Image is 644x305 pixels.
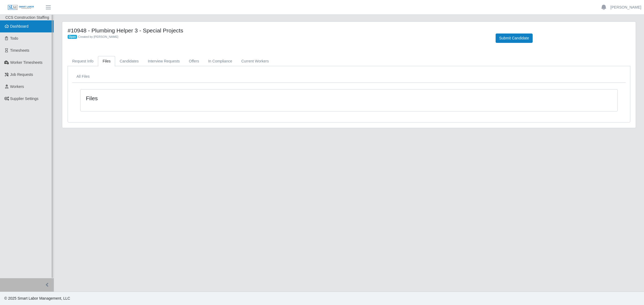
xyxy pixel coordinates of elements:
[68,56,98,66] a: Request Info
[10,36,18,40] span: Todo
[610,5,641,10] a: [PERSON_NAME]
[115,56,143,66] a: Candidates
[4,296,70,300] span: © 2025 Smart Labor Management, LLC
[143,56,184,66] a: Interview Requests
[86,95,301,102] h4: Files
[98,56,115,66] a: Files
[8,5,34,10] img: SLM Logo
[10,84,24,89] span: Workers
[10,72,33,77] span: Job Requests
[78,35,118,38] span: Created by [PERSON_NAME]
[496,34,532,43] button: Submit Candidate
[76,74,90,79] li: All Files
[237,56,273,66] a: Current Workers
[68,27,488,34] h4: #10948 - Plumbing Helper 3 - Special Projects
[184,56,204,66] a: Offers
[10,60,42,65] span: Worker Timesheets
[68,35,77,39] span: Open
[10,24,29,28] span: Dashboard
[5,15,49,20] span: CCS Construction Staffing
[10,48,30,53] span: Timesheets
[204,56,237,66] a: In Compliance
[10,96,39,101] span: Supplier Settings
